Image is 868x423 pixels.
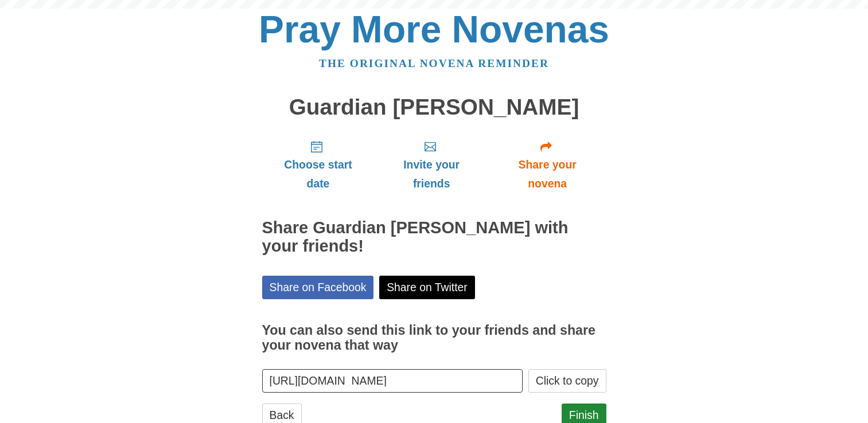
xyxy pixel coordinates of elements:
[262,131,375,199] a: Choose start date
[262,323,606,352] h3: You can also send this link to your friends and share your novena that way
[489,131,606,199] a: Share your novena
[262,276,374,299] a: Share on Facebook
[379,276,475,299] a: Share on Twitter
[386,155,477,193] span: Invite your friends
[319,57,549,69] a: The original novena reminder
[262,219,606,256] h2: Share Guardian [PERSON_NAME] with your friends!
[274,155,363,193] span: Choose start date
[528,369,606,393] button: Click to copy
[259,8,609,50] a: Pray More Novenas
[374,131,488,199] a: Invite your friends
[500,155,595,193] span: Share your novena
[262,95,606,120] h1: Guardian [PERSON_NAME]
